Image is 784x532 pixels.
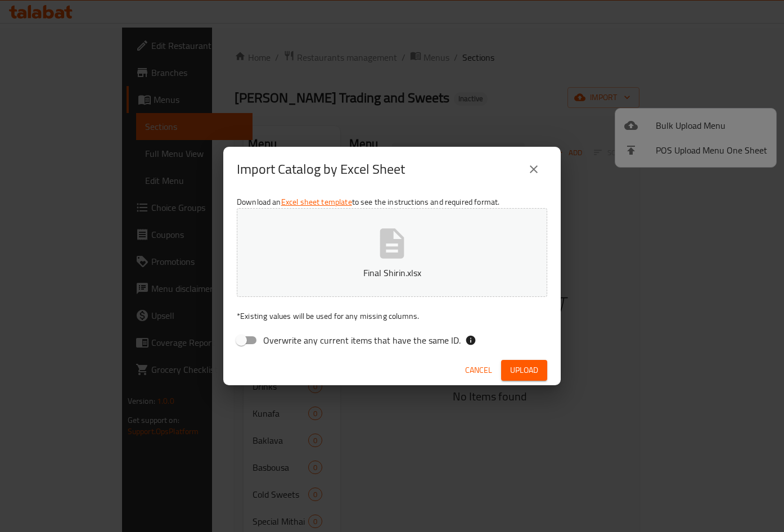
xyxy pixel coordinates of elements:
[510,363,538,377] span: Upload
[237,310,547,322] p: Existing values will be used for any missing columns.
[465,363,492,377] span: Cancel
[237,160,405,178] h2: Import Catalog by Excel Sheet
[254,266,530,279] p: Final Shirin.xlsx
[520,156,547,183] button: close
[263,333,461,347] span: Overwrite any current items that have the same ID.
[237,208,547,297] button: Final Shirin.xlsx
[461,360,497,381] button: Cancel
[223,192,561,355] div: Download an to see the instructions and required format.
[281,195,352,209] a: Excel sheet template
[465,335,476,346] svg: If the overwrite option isn't selected, then the items that match an existing ID will be ignored ...
[501,360,547,381] button: Upload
